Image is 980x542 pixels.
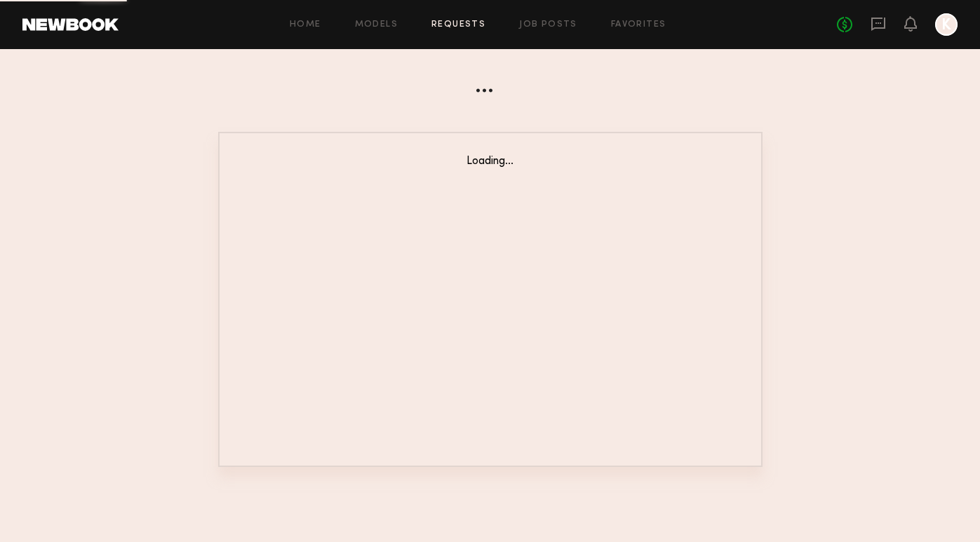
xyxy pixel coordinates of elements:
[611,20,666,29] a: Favorites
[431,20,485,29] a: Requests
[218,60,763,98] div: ...
[355,20,398,29] a: Models
[290,20,321,29] a: Home
[248,156,733,168] div: Loading...
[519,20,577,29] a: Job Posts
[935,13,958,36] a: K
